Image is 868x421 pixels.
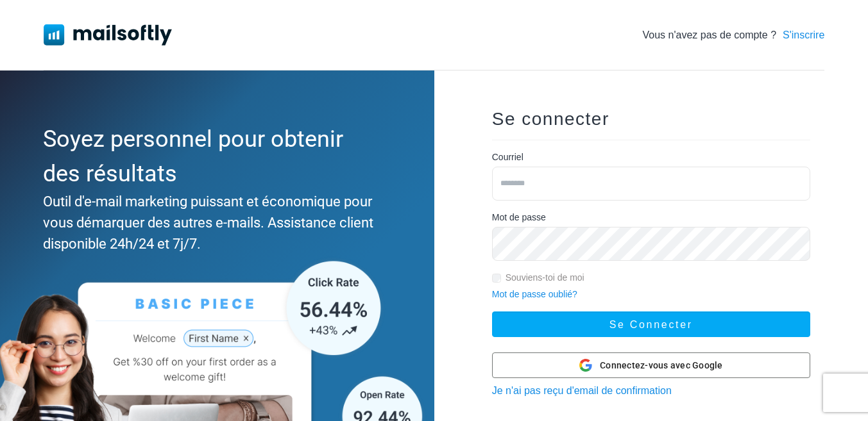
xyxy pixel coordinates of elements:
[783,29,824,40] font: S'inscrire
[492,385,672,396] a: Je n'ai pas reçu d'email de confirmation
[43,126,343,187] font: Soyez personnel pour obtenir des résultats
[492,311,810,337] button: Se connecter
[492,352,810,378] button: Connectez-vous avec Google
[600,360,723,370] font: Connectez-vous avec Google
[643,29,777,40] font: Vous n'avez pas de compte ?
[43,194,373,252] font: Outil d'e-mail marketing puissant et économique pour vous démarquer des autres e-mails. Assistanc...
[609,319,693,330] font: Se connecter
[783,28,824,43] a: S'inscrire
[492,212,546,222] font: Mot de passe
[506,272,584,283] font: Souviens-toi de moi
[492,152,523,162] font: Courriel
[492,289,577,299] a: Mot de passe oublié?
[44,24,172,45] img: Mailsoftly
[492,109,609,129] font: Se connecter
